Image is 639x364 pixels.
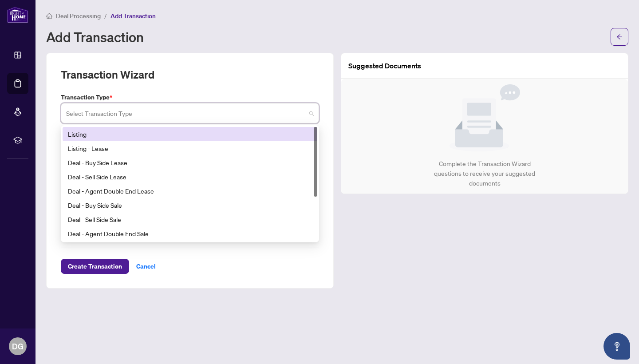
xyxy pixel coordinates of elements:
[129,259,163,274] button: Cancel
[68,172,312,182] div: Deal - Sell Side Lease
[68,214,312,224] div: Deal - Sell Side Sale
[68,259,122,273] span: Create Transaction
[63,226,317,241] div: Deal - Agent Double End Sale
[68,129,312,139] div: Listing
[104,11,107,21] li: /
[63,198,317,212] div: Deal - Buy Side Sale
[56,12,101,20] span: Deal Processing
[348,60,421,71] article: Suggested Documents
[63,155,317,170] div: Deal - Buy Side Lease
[61,92,319,102] label: Transaction Type
[68,229,312,238] div: Deal - Agent Double End Sale
[68,200,312,210] div: Deal - Buy Side Sale
[63,127,317,141] div: Listing
[63,212,317,226] div: Deal - Sell Side Sale
[61,67,154,82] h2: Transaction Wizard
[425,159,545,188] div: Complete the Transaction Wizard questions to receive your suggested documents
[63,184,317,198] div: Deal - Agent Double End Lease
[61,259,129,274] button: Create Transaction
[136,259,156,273] span: Cancel
[449,84,520,152] img: Null State Icon
[110,12,156,20] span: Add Transaction
[63,170,317,184] div: Deal - Sell Side Lease
[63,141,317,155] div: Listing - Lease
[68,186,312,196] div: Deal - Agent Double End Lease
[68,143,312,153] div: Listing - Lease
[603,333,630,360] button: Open asap
[12,340,24,352] span: DG
[46,13,52,19] span: home
[616,34,623,40] span: arrow-left
[46,30,144,44] h1: Add Transaction
[68,158,312,167] div: Deal - Buy Side Lease
[7,7,28,23] img: logo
